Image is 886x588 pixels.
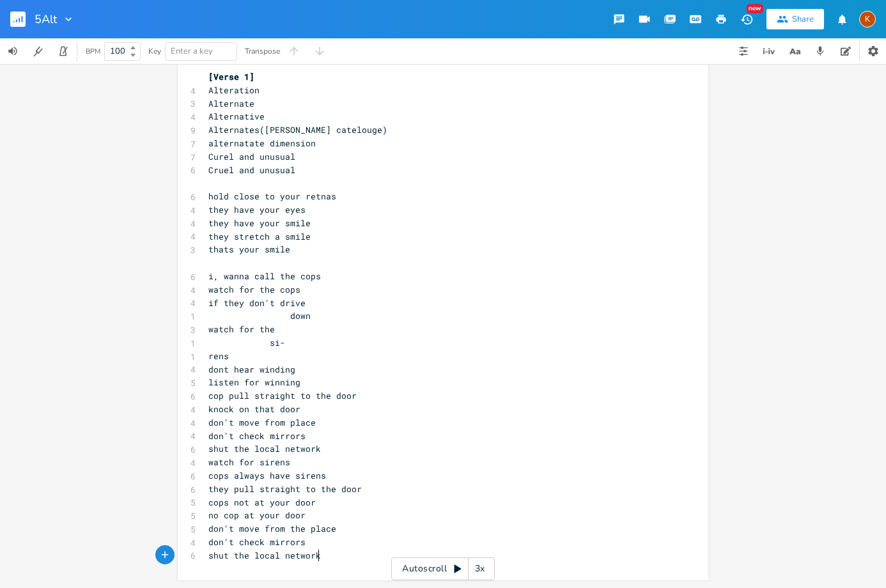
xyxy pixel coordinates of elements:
[208,470,326,481] span: cops always have sirens
[208,284,300,295] span: watch for the cops
[208,204,306,215] span: they have your eyes
[171,45,213,57] span: Enter a key
[208,217,311,229] span: they have your smile
[208,84,260,96] span: Alteration
[208,270,321,282] span: i, wanna call the cops
[208,443,321,454] span: shut the local network
[208,98,254,109] span: Alternate
[747,4,763,13] div: New
[208,376,300,388] span: listen for winning
[208,244,290,255] span: thats your smile
[208,164,295,176] span: Cruel and unusual
[859,11,876,27] div: Kat
[208,364,295,375] span: dont hear winding
[208,497,316,508] span: cops not at your door
[734,8,759,31] button: New
[208,390,357,401] span: cop pull straight to the door
[208,536,306,548] span: don't check mirrors
[35,13,57,25] span: 5Alt
[208,310,311,321] span: down
[208,430,306,442] span: don't check mirrors
[208,190,336,202] span: hold close to your retnas
[148,47,161,55] div: Key
[208,151,295,162] span: Curel and unusual
[208,337,285,348] span: si-
[208,297,306,309] span: if they don't drive
[208,124,387,135] span: Alternates([PERSON_NAME] catelouge)
[208,456,290,468] span: watch for sirens
[208,71,254,82] span: [Verse 1]
[208,323,275,335] span: watch for the
[245,47,280,55] div: Transpose
[208,523,336,534] span: don't move from the place
[86,48,100,55] div: BPM
[208,417,316,428] span: don't move from place
[208,231,311,242] span: they stretch a smile
[208,403,300,415] span: knock on that door
[208,350,229,362] span: rens
[766,9,824,29] button: Share
[792,13,814,25] div: Share
[208,483,362,495] span: they pull straight to the door
[391,557,495,580] div: Autoscroll
[208,137,316,149] span: alternatate dimension
[208,509,306,521] span: no cop at your door
[859,4,876,34] button: K
[208,550,321,561] span: shut the local network
[208,111,265,122] span: Alternative
[469,557,492,580] div: 3x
